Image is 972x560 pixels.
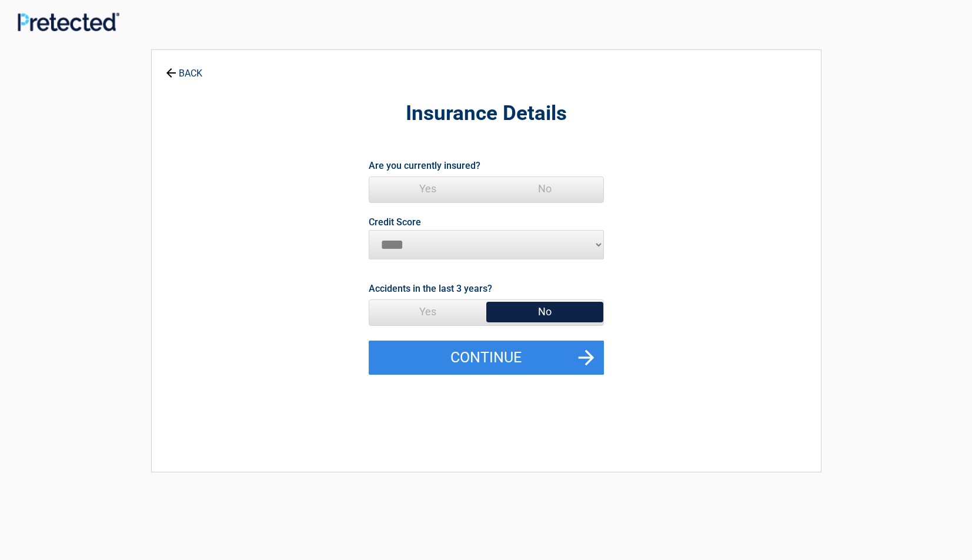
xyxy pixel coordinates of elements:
h2: Insurance Details [216,100,756,128]
label: Accidents in the last 3 years? [369,281,492,296]
span: No [486,177,603,201]
label: Credit Score [369,218,421,227]
span: No [486,300,603,324]
label: Are you currently insured? [369,158,480,174]
button: Continue [369,341,604,375]
img: Main Logo [18,12,119,31]
a: BACK [163,58,205,78]
span: Yes [369,300,486,324]
span: Yes [369,177,486,201]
